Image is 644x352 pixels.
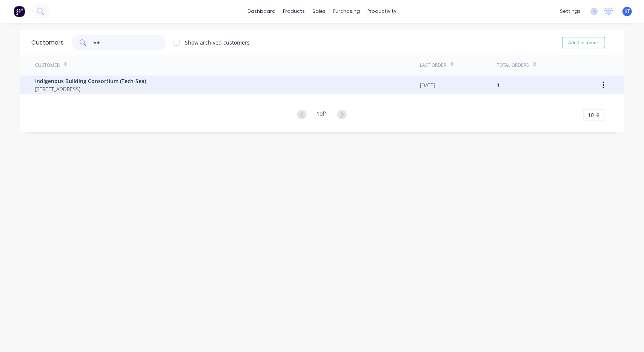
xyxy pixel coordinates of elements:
[497,62,529,69] div: Total Orders
[420,81,435,89] div: [DATE]
[185,39,250,46] div: Show archived customers
[35,62,60,69] div: Customer
[329,6,364,17] div: purchasing
[497,81,500,89] div: 1
[588,111,594,119] span: 10
[556,6,584,17] div: settings
[14,6,25,17] img: Factory
[35,85,146,93] span: [STREET_ADDRESS]
[32,38,64,47] div: Customers
[279,6,309,17] div: products
[562,37,605,48] button: Add Customer
[309,6,329,17] div: sales
[420,62,447,69] div: Last Order
[92,35,166,50] input: Search customers...
[317,110,327,120] div: 1 of 1
[244,6,279,17] a: dashboard
[364,6,400,17] div: productivity
[624,8,630,15] span: KT
[35,77,146,85] span: Indigenous Building Consortium (Tech-Sea)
